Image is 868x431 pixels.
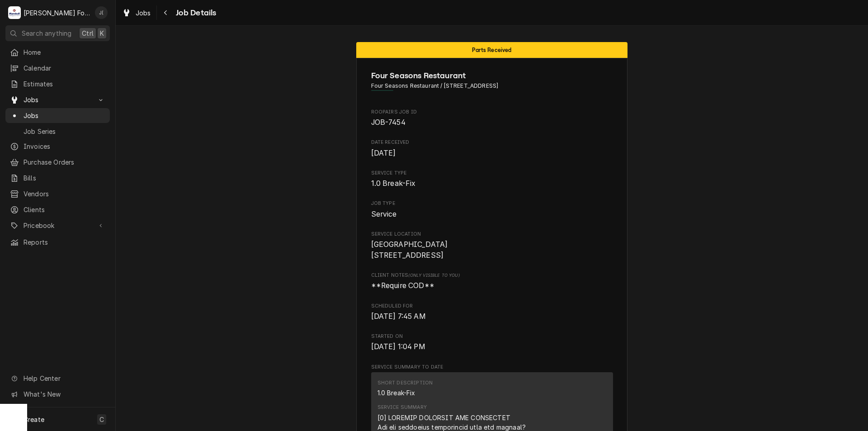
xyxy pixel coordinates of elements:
div: Service Location [371,231,613,261]
span: Roopairs Job ID [371,109,613,116]
span: Jobs [24,95,92,104]
a: Job Series [5,124,110,139]
a: Vendors [5,186,110,201]
div: Status [356,42,627,58]
a: Bills [5,171,110,185]
span: Home [24,47,105,57]
span: Estimates [24,79,105,89]
div: Jeff Debigare (109)'s Avatar [95,6,108,19]
span: Vendors [24,189,105,199]
div: Roopairs Job ID [371,109,613,128]
div: Started On [371,333,613,352]
span: Service [371,210,397,218]
a: Reports [5,235,110,250]
span: Job Type [371,209,613,220]
span: Reports [24,237,105,247]
div: Client Information [371,70,613,97]
span: Purchase Orders [24,157,105,167]
div: Scheduled For [371,303,613,322]
span: Roopairs Job ID [371,117,613,128]
span: Parts Received [472,47,511,53]
div: Service Type [371,170,613,189]
div: Job Type [371,200,613,219]
a: Invoices [5,139,110,154]
span: [object Object] [371,280,613,291]
a: Go to What's New [5,387,110,402]
a: Calendar [5,61,110,76]
a: Go to Jobs [5,92,110,107]
a: Clients [5,202,110,217]
span: Search anything [22,28,71,38]
span: [DATE] 7:45 AM [371,312,426,321]
span: Scheduled For [371,303,613,310]
span: Scheduled For [371,311,613,322]
span: Date Received [371,139,613,146]
span: [GEOGRAPHIC_DATA] [STREET_ADDRESS] [371,240,448,260]
span: Pricebook [24,221,92,230]
div: J( [95,6,108,19]
div: Date Received [371,139,613,158]
a: Jobs [5,108,110,123]
span: JOB-7454 [371,118,406,127]
span: Service Location [371,239,613,260]
span: [DATE] 1:04 PM [371,342,425,351]
a: Go to Pricebook [5,218,110,233]
span: Jobs [136,8,151,18]
span: Bills [24,173,105,183]
span: 1.0 Break-Fix [371,179,416,188]
span: Address [371,82,613,90]
span: Service Type [371,178,613,189]
span: C [99,415,104,424]
a: Go to Help Center [5,371,110,386]
button: Search anythingCtrlK [5,25,110,41]
span: (Only Visible to You) [408,273,459,278]
a: Estimates [5,76,110,91]
span: Service Summary To Date [371,364,613,371]
span: Date Received [371,148,613,159]
span: Invoices [24,142,105,151]
span: K [100,28,104,38]
a: Jobs [118,5,155,20]
span: Help Center [24,374,104,383]
div: [object Object] [371,272,613,291]
span: Client Notes [371,272,613,279]
span: Started On [371,333,613,340]
span: Calendar [24,63,105,73]
div: 1.0 Break-Fix [377,388,415,398]
span: [DATE] [371,149,396,157]
button: Navigate back [159,5,173,20]
div: Short Description [377,379,433,387]
span: Job Series [24,127,105,136]
span: Ctrl [82,28,94,38]
span: Started On [371,341,613,352]
span: Job Type [371,200,613,207]
span: Jobs [24,111,105,120]
span: Service Location [371,231,613,238]
span: What's New [24,389,104,399]
div: [PERSON_NAME] Food Equipment Service [24,8,90,18]
div: Service Summary [377,404,427,411]
span: Clients [24,205,105,214]
span: Job Details [173,7,217,19]
a: Purchase Orders [5,155,110,170]
span: Service Type [371,170,613,177]
div: Marshall Food Equipment Service's Avatar [8,6,21,19]
div: M [8,6,21,19]
a: Home [5,45,110,60]
span: Name [371,70,613,82]
span: Create [24,416,44,423]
